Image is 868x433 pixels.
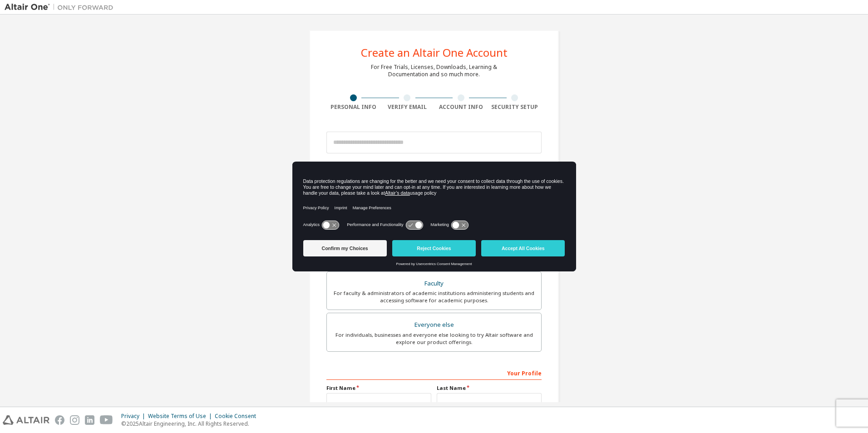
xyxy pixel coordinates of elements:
[488,103,542,111] div: Security Setup
[215,413,261,420] div: Cookie Consent
[371,64,497,78] div: For Free Trials, Licenses, Downloads, Learning & Documentation and so much more.
[85,415,94,425] img: linkedin.svg
[326,365,542,380] div: Your Profile
[326,384,431,392] label: First Name
[380,103,434,111] div: Verify Email
[332,319,536,331] div: Everyone else
[332,290,536,304] div: For faculty & administrators of academic institutions administering students and accessing softwa...
[121,420,261,428] p: © 2025 Altair Engineering, Inc. All Rights Reserved.
[434,103,488,111] div: Account Info
[121,413,148,420] div: Privacy
[148,413,215,420] div: Website Terms of Use
[332,277,536,290] div: Faculty
[3,415,49,425] img: altair_logo.svg
[361,47,508,58] div: Create an Altair One Account
[100,415,113,425] img: youtube.svg
[55,415,64,425] img: facebook.svg
[437,384,542,392] label: Last Name
[332,331,536,346] div: For individuals, businesses and everyone else looking to try Altair software and explore our prod...
[326,103,380,111] div: Personal Info
[70,415,79,425] img: instagram.svg
[5,3,118,12] img: Altair One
